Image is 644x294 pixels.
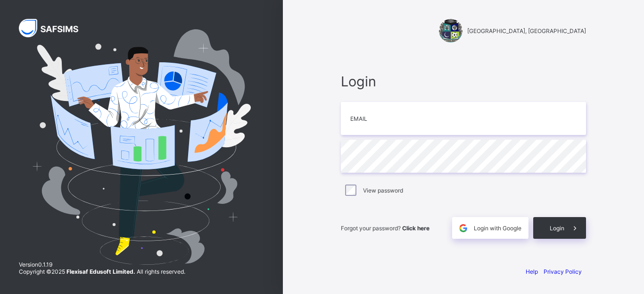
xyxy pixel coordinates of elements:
[550,225,564,232] span: Login
[66,268,135,275] strong: Flexisaf Edusoft Limited.
[363,187,403,194] label: View password
[544,268,582,275] a: Privacy Policy
[474,225,521,232] span: Login with Google
[341,225,429,232] span: Forgot your password?
[458,223,469,234] img: google.396cfc9801f0270233282035f929180a.svg
[19,261,185,268] span: Version 0.1.19
[341,73,586,90] span: Login
[467,27,586,34] span: [GEOGRAPHIC_DATA], [GEOGRAPHIC_DATA]
[402,225,429,232] a: Click here
[19,268,185,275] span: Copyright © 2025 All rights reserved.
[526,268,538,275] a: Help
[32,29,250,264] img: Hero Image
[19,19,90,37] img: SAFSIMS Logo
